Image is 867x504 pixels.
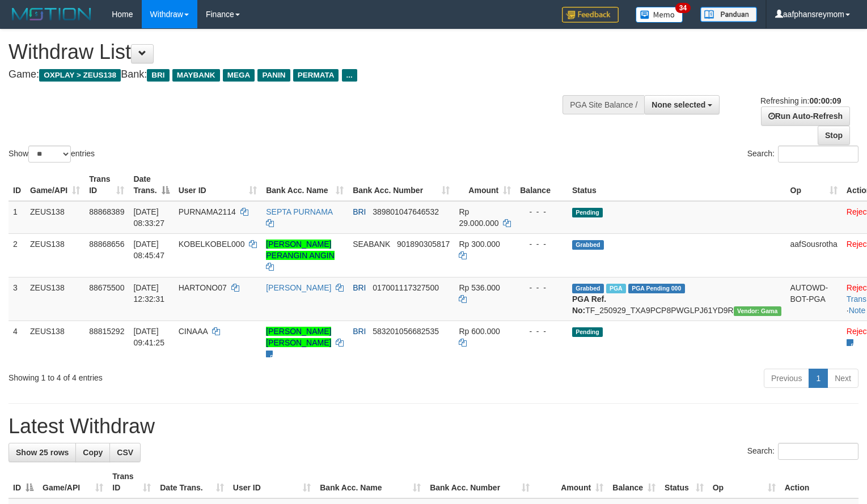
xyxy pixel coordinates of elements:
img: panduan.png [700,7,757,22]
span: Rp 600.000 [459,327,500,336]
a: CSV [109,443,141,462]
th: Status: activate to sort column ascending [660,466,708,498]
th: ID: activate to sort column descending [9,466,38,498]
td: 3 [9,277,26,321]
span: OXPLAY > ZEUS138 [39,69,121,82]
span: BRI [353,327,366,336]
span: MAYBANK [172,69,220,82]
th: User ID: activate to sort column ascending [229,466,315,498]
td: AUTOWD-BOT-PGA [786,277,842,321]
th: Game/API: activate to sort column ascending [38,466,108,498]
td: ZEUS138 [26,233,84,277]
span: Grabbed [572,240,604,250]
a: [PERSON_NAME] [266,283,331,292]
span: Refreshing in: [760,96,841,105]
span: Marked by aaftrukkakada [606,284,626,293]
th: Game/API: activate to sort column ascending [26,169,84,201]
span: ... [342,69,357,82]
span: 88868389 [89,207,124,216]
span: [DATE] 12:32:31 [133,283,164,304]
div: - - - [520,326,563,337]
th: Amount: activate to sort column ascending [534,466,608,498]
span: Show 25 rows [16,448,69,457]
span: [DATE] 09:41:25 [133,327,164,347]
a: Note [849,306,866,315]
div: - - - [520,238,563,250]
img: Button%20Memo.svg [636,7,683,23]
span: PANIN [257,69,290,82]
span: None selected [652,100,705,109]
td: ZEUS138 [26,321,84,364]
span: Rp 300.000 [459,240,500,249]
span: Vendor URL: https://trx31.1velocity.biz [734,306,781,316]
span: Grabbed [572,284,604,293]
h1: Latest Withdraw [9,415,858,438]
th: Balance [515,169,568,201]
th: Balance: activate to sort column ascending [608,466,660,498]
th: Trans ID: activate to sort column ascending [84,169,129,201]
td: TF_250929_TXA9PCP8PWGLPJ61YD9R [568,277,786,321]
input: Search: [778,146,858,163]
th: Trans ID: activate to sort column ascending [108,466,155,498]
a: 1 [809,369,828,388]
span: Copy [83,448,103,457]
a: Next [827,369,858,388]
a: [PERSON_NAME] [PERSON_NAME] [266,327,331,347]
strong: 00:00:09 [809,96,841,105]
h1: Withdraw List [9,41,566,63]
th: Date Trans.: activate to sort column descending [129,169,174,201]
div: Showing 1 to 4 of 4 entries [9,368,353,383]
th: Action [780,466,858,498]
th: Status [568,169,786,201]
div: - - - [520,282,563,293]
span: CINAAA [179,327,208,336]
span: KOBELKOBEL000 [179,240,245,249]
span: Copy 901890305817 to clipboard [397,240,450,249]
span: 88868656 [89,240,124,249]
span: Pending [572,208,603,217]
span: SEABANK [353,240,390,249]
span: Rp 29.000.000 [459,207,498,228]
label: Search: [747,443,858,460]
th: Op: activate to sort column ascending [708,466,780,498]
span: HARTONO07 [179,283,227,292]
a: SEPTA PURNAMA [266,207,332,216]
th: ID [9,169,26,201]
span: [DATE] 08:45:47 [133,240,164,260]
a: Run Auto-Refresh [761,106,850,126]
td: 1 [9,201,26,234]
span: Copy 583201056682535 to clipboard [373,327,439,336]
a: [PERSON_NAME] PERANGIN ANGIN [266,240,335,260]
td: 2 [9,233,26,277]
th: User ID: activate to sort column ascending [174,169,262,201]
span: Copy 389801047646532 to clipboard [373,207,439,216]
a: Stop [818,126,850,145]
span: MEGA [223,69,255,82]
div: PGA Site Balance / [563,95,644,114]
input: Search: [778,443,858,460]
th: Op: activate to sort column ascending [786,169,842,201]
th: Bank Acc. Number: activate to sort column ascending [425,466,534,498]
h4: Game: Bank: [9,69,566,80]
b: PGA Ref. No: [572,294,606,315]
img: Feedback.jpg [562,7,619,23]
span: PERMATA [293,69,339,82]
a: Previous [764,369,809,388]
span: Rp 536.000 [459,283,500,292]
a: Copy [75,443,110,462]
img: MOTION_logo.png [9,6,95,23]
span: BRI [353,207,366,216]
td: 4 [9,321,26,364]
td: ZEUS138 [26,277,84,321]
th: Bank Acc. Number: activate to sort column ascending [348,169,454,201]
span: 88675500 [89,283,124,292]
span: PGA Pending [628,284,685,293]
span: 88815292 [89,327,124,336]
a: Show 25 rows [9,443,76,462]
button: None selected [644,95,720,114]
span: [DATE] 08:33:27 [133,207,164,228]
select: Showentries [28,146,71,163]
span: 34 [675,3,691,13]
td: aafSousrotha [786,233,842,277]
div: - - - [520,206,563,217]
